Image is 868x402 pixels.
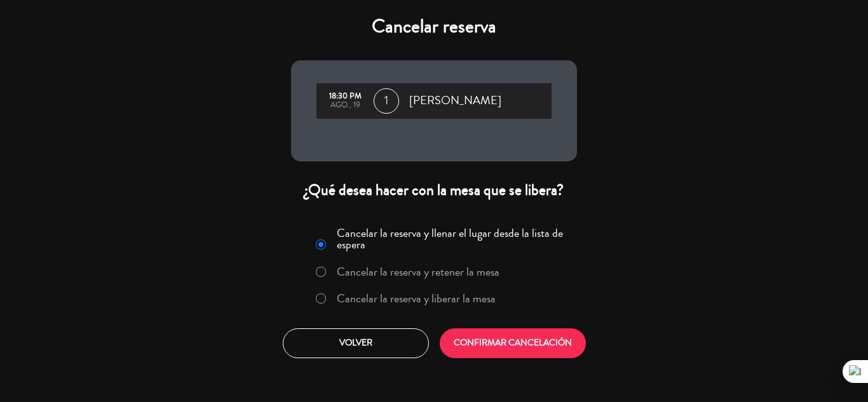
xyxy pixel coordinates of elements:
[323,92,367,101] div: 18:30 PM
[409,91,501,111] span: [PERSON_NAME]
[291,15,577,38] h4: Cancelar reserva
[291,180,577,200] div: ¿Qué desea hacer con la mesa que se libera?
[283,328,429,358] button: Volver
[337,266,499,278] label: Cancelar la reserva y retener la mesa
[440,328,586,358] button: CONFIRMAR CANCELACIÓN
[337,293,496,304] label: Cancelar la reserva y liberar la mesa
[374,88,399,114] span: 1
[323,101,367,110] div: ago., 19
[337,227,569,250] label: Cancelar la reserva y llenar el lugar desde la lista de espera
